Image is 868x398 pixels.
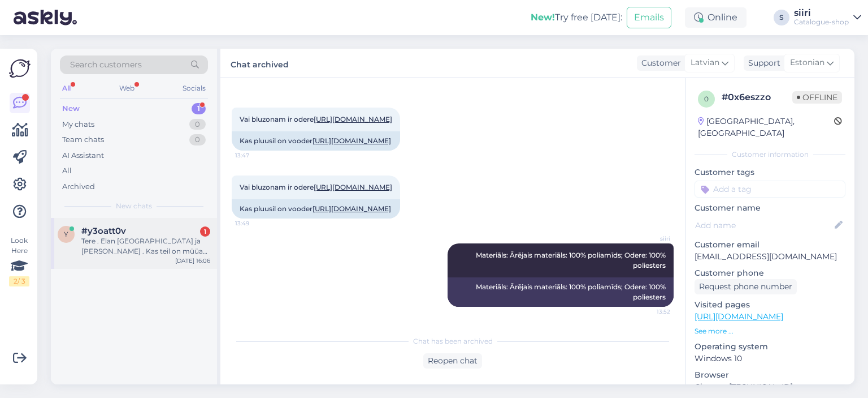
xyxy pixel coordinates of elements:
[232,199,400,219] div: Kas pluusil on vooder
[695,341,845,353] p: Operating system
[695,149,845,160] div: Customer information
[695,353,845,365] p: Windows 10
[235,151,277,160] span: 13:47
[695,202,845,214] p: Customer name
[232,131,400,151] div: Kas pluusil on vooder
[794,8,849,18] div: siiri
[313,136,391,145] a: [URL][DOMAIN_NAME]
[685,7,747,28] div: Online
[313,204,391,213] a: [URL][DOMAIN_NAME]
[794,18,849,27] div: Catalogue-shop
[240,115,392,123] span: Vai bluzonam ir odere
[695,326,845,336] p: See more ...
[192,103,206,114] div: 1
[627,7,671,28] button: Emails
[60,81,73,96] div: All
[698,115,834,139] div: [GEOGRAPHIC_DATA], [GEOGRAPHIC_DATA]
[62,165,72,177] div: All
[62,134,104,145] div: Team chats
[695,219,832,232] input: Add name
[200,226,210,237] div: 1
[637,57,681,69] div: Customer
[744,57,780,69] div: Support
[476,251,667,269] span: Materiāls: Ārējais materiāls: 100% poliamīds; Odere: 100% poliesters
[235,219,277,228] span: 13:49
[691,57,719,69] span: Latvian
[531,12,555,23] b: New!
[695,251,845,263] p: [EMAIL_ADDRESS][DOMAIN_NAME]
[62,181,95,192] div: Archived
[794,8,861,27] a: siiriCatalogue-shop
[695,381,845,393] p: Chrome [TECHNICAL_ID]
[9,276,29,286] div: 2 / 3
[695,239,845,251] p: Customer email
[704,95,709,103] span: 0
[70,59,142,71] span: Search customers
[175,256,210,265] div: [DATE] 16:06
[64,230,68,238] span: y
[314,183,392,191] a: [URL][DOMAIN_NAME]
[180,81,208,96] div: Socials
[117,81,137,96] div: Web
[790,57,824,69] span: Estonian
[774,10,789,25] div: S
[314,115,392,123] a: [URL][DOMAIN_NAME]
[695,279,797,294] div: Request phone number
[9,236,29,286] div: Look Here
[9,58,31,79] img: Askly Logo
[62,103,80,114] div: New
[695,369,845,381] p: Browser
[81,226,126,236] span: #y3oatt0v
[695,311,783,322] a: [URL][DOMAIN_NAME]
[695,181,845,198] input: Add a tag
[240,183,392,191] span: Vai bluzonam ir odere
[62,150,104,161] div: AI Assistant
[695,299,845,311] p: Visited pages
[628,307,670,316] span: 13:52
[531,11,622,24] div: Try free [DATE]:
[695,267,845,279] p: Customer phone
[695,166,845,178] p: Customer tags
[116,201,152,211] span: New chats
[792,91,842,104] span: Offline
[413,336,493,346] span: Chat has been archived
[423,353,482,369] div: Reopen chat
[189,134,206,145] div: 0
[81,236,210,256] div: Tere . Elan [GEOGRAPHIC_DATA] ja [PERSON_NAME] . Kas teil on müüa pikki kickpoksi pükse ? Suuruse...
[62,119,94,130] div: My chats
[628,234,670,243] span: siiri
[722,91,792,104] div: # 0x6eszzo
[448,277,674,307] div: Materiāls: Ārējais materiāls: 100% poliamīds; Odere: 100% poliesters
[189,119,206,130] div: 0
[231,55,289,71] label: Chat archived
